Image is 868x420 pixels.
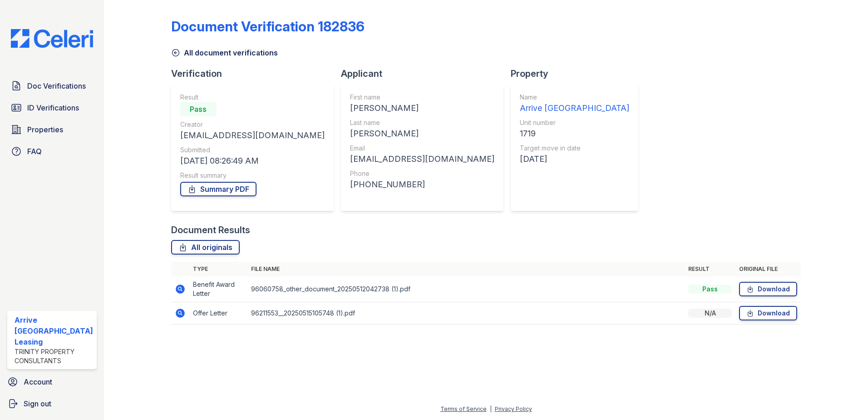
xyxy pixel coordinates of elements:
span: Account [24,376,52,387]
div: [DATE] [520,153,629,165]
div: Phone [350,169,494,178]
a: ID Verifications [7,99,97,117]
div: Email [350,144,494,153]
td: Offer Letter [189,302,247,325]
a: All document verifications [171,47,278,58]
a: Name Arrive [GEOGRAPHIC_DATA] [520,93,629,115]
div: [PHONE_NUMBER] [350,178,494,191]
span: Doc Verifications [27,80,86,91]
td: Benefit Award Letter [189,276,247,302]
div: Pass [180,102,217,116]
span: Properties [27,124,63,135]
a: Download [739,306,797,320]
img: CE_Logo_Blue-a8612792a0a2168367f1c8372b55b34899dd931a85d93a1a3d3e32e68fde9ad4.png [4,29,100,48]
a: Doc Verifications [7,77,97,95]
div: Result summary [180,171,325,180]
th: Type [189,262,247,276]
a: All originals [171,240,240,255]
span: ID Verifications [27,102,79,113]
div: Document Verification 182836 [171,18,365,35]
a: Properties [7,120,97,139]
div: Unit number [520,118,629,127]
div: Verification [171,67,341,80]
div: Creator [180,120,325,129]
a: Download [739,282,797,296]
td: 96211553__20250515105748 (1).pdf [247,302,685,325]
th: File name [247,262,685,276]
div: First name [350,93,494,102]
div: Name [520,93,629,102]
th: Original file [735,262,801,276]
div: N/A [688,309,732,318]
div: Trinity Property Consultants [15,347,93,365]
div: Arrive [GEOGRAPHIC_DATA] Leasing [15,315,93,347]
a: FAQ [7,142,97,160]
div: Applicant [341,67,511,80]
a: Terms of Service [440,405,487,412]
div: Property [511,67,646,80]
div: Pass [688,285,732,294]
div: Submitted [180,145,325,155]
div: [EMAIL_ADDRESS][DOMAIN_NAME] [180,129,325,142]
div: Result [180,93,325,102]
a: Privacy Policy [495,405,532,412]
div: Arrive [GEOGRAPHIC_DATA] [520,102,629,115]
div: [DATE] 08:26:49 AM [180,155,325,167]
span: FAQ [27,146,42,157]
div: 1719 [520,127,629,140]
a: Summary PDF [180,182,256,196]
div: [EMAIL_ADDRESS][DOMAIN_NAME] [350,153,494,165]
td: 96060758_other_document_20250512042738 (1).pdf [247,276,685,302]
div: | [490,405,492,412]
span: Sign out [24,398,51,409]
div: [PERSON_NAME] [350,102,494,115]
a: Account [4,373,100,391]
div: Last name [350,118,494,127]
th: Result [685,262,735,276]
div: Document Results [171,224,250,236]
div: [PERSON_NAME] [350,127,494,140]
a: Sign out [4,395,100,413]
div: Target move in date [520,144,629,153]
